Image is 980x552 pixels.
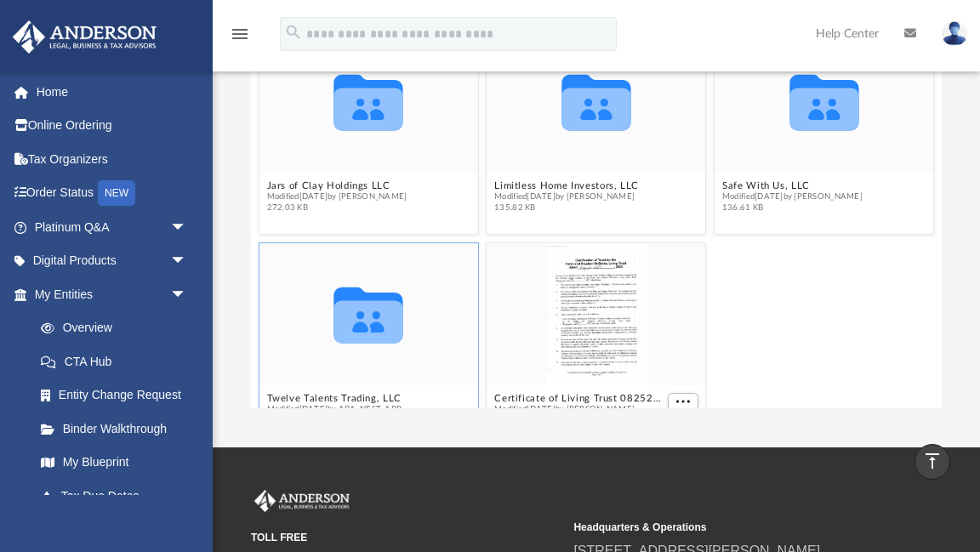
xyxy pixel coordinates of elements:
[12,277,213,311] a: My Entitiesarrow_drop_down
[170,210,204,245] span: arrow_drop_down
[494,403,664,414] span: Modified [DATE] by [PERSON_NAME]
[98,180,135,206] div: NEW
[267,202,407,213] span: 272.03 KB
[267,191,407,202] span: Modified [DATE] by [PERSON_NAME]
[24,344,213,378] a: CTA Hub
[251,490,353,512] img: Anderson Advisors Platinum Portal
[24,479,213,513] a: Tax Due Dates
[722,179,863,191] button: Safe With Us, LLC
[722,202,863,213] span: 136.61 KB
[12,109,213,143] a: Online Ordering
[12,176,213,211] a: Order StatusNEW
[230,24,250,44] i: menu
[494,179,639,191] button: Limitless Home Investors, LLC
[267,403,402,414] span: Modified [DATE] by ABA_NEST_APP
[230,32,250,44] a: menu
[8,20,162,54] img: Anderson Advisors Platinum Portal
[24,378,213,413] a: Entity Change Request
[284,23,303,42] i: search
[494,202,639,213] span: 135.82 KB
[722,191,863,202] span: Modified [DATE] by [PERSON_NAME]
[12,75,213,109] a: Home
[24,311,213,345] a: Overview
[942,21,967,46] img: User Pic
[12,142,213,176] a: Tax Organizers
[922,451,943,471] i: vertical_align_top
[914,444,950,480] a: vertical_align_top
[24,446,204,480] a: My Blueprint
[267,179,407,191] button: Jars of Clay Holdings LLC
[494,191,639,202] span: Modified [DATE] by [PERSON_NAME]
[573,520,884,535] small: Headquarters & Operations
[12,210,213,244] a: Platinum Q&Aarrow_drop_down
[668,392,698,410] button: More options
[251,530,561,545] small: TOLL FREE
[170,277,204,312] span: arrow_drop_down
[12,244,213,278] a: Digital Productsarrow_drop_down
[267,392,402,403] button: Twelve Talents Trading, LLC
[170,244,204,279] span: arrow_drop_down
[251,22,942,408] div: grid
[494,392,664,403] button: Certificate of Living Trust 08252022.pdf
[24,412,213,446] a: Binder Walkthrough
